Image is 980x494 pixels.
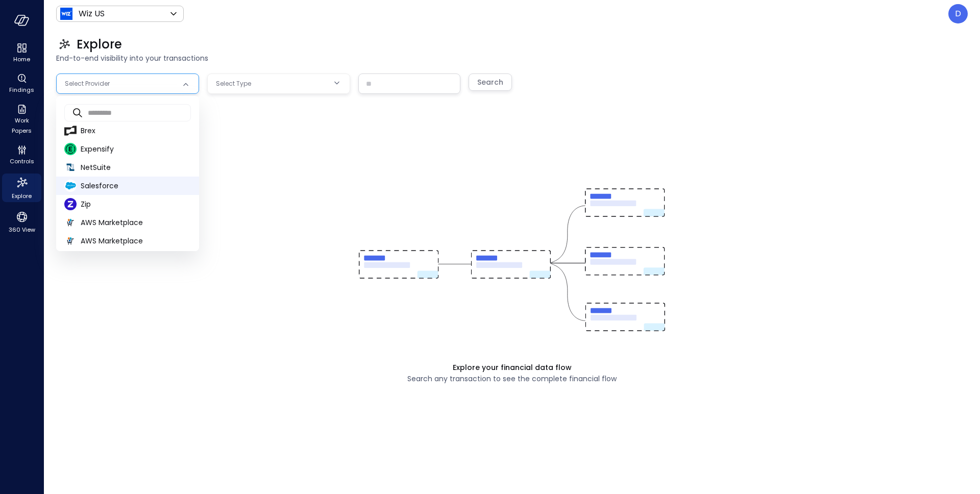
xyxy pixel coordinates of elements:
span: AWS Marketplace [81,217,191,228]
img: zip [64,198,77,210]
img: salesforce [64,180,77,192]
span: NetSuite [81,162,191,173]
span: Expensify [81,144,191,155]
img: expensify [64,143,77,155]
span: Zip [81,199,191,210]
img: aws_marketplace [64,235,77,247]
img: brex [64,125,77,137]
img: netsuite [64,161,77,174]
span: AWS Marketplace [81,236,191,246]
span: Salesforce [81,181,191,191]
img: aws [64,216,77,229]
span: Brex [81,126,191,136]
